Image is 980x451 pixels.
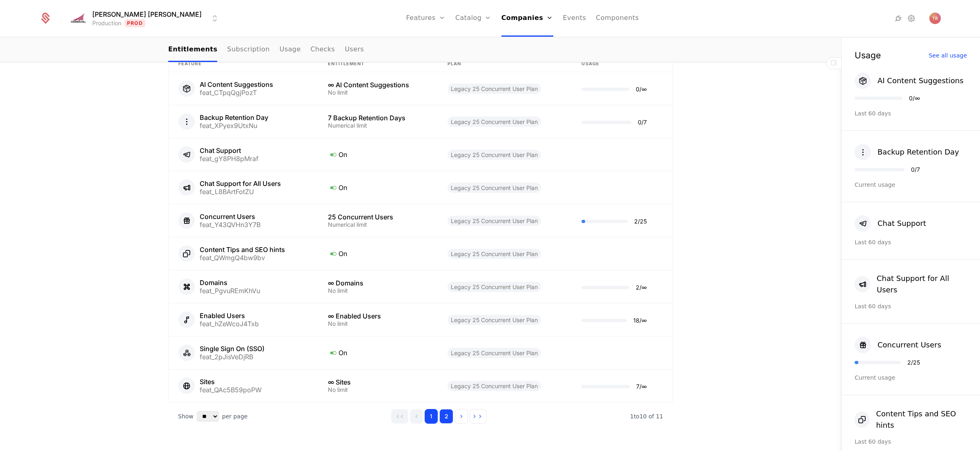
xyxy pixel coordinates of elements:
div: Domains [200,279,260,286]
div: Last 60 days [855,438,967,446]
div: Numerical limit [328,123,428,128]
span: per page [222,412,248,420]
button: Go to page 2 [439,409,453,424]
div: Sites [200,378,262,385]
div: On [328,182,428,193]
button: Go to last page [470,409,487,424]
div: feat_XPyex9UtxNu [200,122,268,129]
div: No limit [328,387,428,393]
select: Select page size [197,411,219,422]
div: feat_L8BArtFotZU [200,188,281,195]
div: feat_QWmgQ4bw9bv [200,254,285,261]
img: Tim Reilly [929,13,941,24]
div: Current usage [855,181,967,189]
div: Last 60 days [855,238,967,246]
div: Page navigation [391,409,487,424]
button: AI Content Suggestions [855,73,964,89]
span: 1 to 10 of [630,413,656,420]
span: Legacy 25 Concurrent User Plan [448,381,541,391]
div: 18 / ∞ [633,318,647,323]
div: feat_hZeWcoJ4Txb [200,321,259,327]
div: 0 / 7 [638,119,647,125]
a: Subscription [227,38,269,62]
span: Legacy 25 Concurrent User Plan [448,150,541,160]
div: No limit [328,288,428,294]
div: Backup Retention Day [200,114,268,121]
a: Settings [906,13,916,23]
nav: Main [168,38,673,62]
span: Legacy 25 Concurrent User Plan [448,183,541,193]
div: AI Content Suggestions [200,81,273,88]
span: Legacy 25 Concurrent User Plan [448,216,541,226]
div: feat_QAc5B59poPW [200,387,262,393]
span: 11 [630,413,663,420]
a: Entitlements [168,38,217,62]
div: Single Sign On (SSO) [200,345,265,352]
div: feat_gY8PH8pMraf [200,155,258,162]
span: Legacy 25 Concurrent User Plan [448,282,541,292]
div: On [328,149,428,160]
a: Usage [280,38,301,62]
button: Content Tips and SEO hints [855,408,967,431]
div: 7 / ∞ [636,384,647,389]
div: ∞ Sites [328,379,428,385]
div: feat_Y43QVHn3Y7B [200,221,261,228]
div: Last 60 days [855,302,967,310]
ul: Choose Sub Page [168,38,364,62]
button: Go to previous page [410,409,423,424]
button: Chat Support [855,215,926,232]
span: Show [178,412,194,420]
span: Prod [125,19,145,27]
div: Current usage [855,374,967,382]
div: Chat Support [878,218,926,229]
button: Concurrent Users [855,337,941,353]
button: Go to next page [455,409,468,424]
div: Usage [855,51,881,60]
div: 25 Concurrent Users [328,214,428,220]
div: 0 / 7 [911,167,920,172]
th: Feature [169,55,318,73]
div: Backup Retention Day [878,146,959,158]
img: Hannon Hill [69,12,88,24]
div: Numerical limit [328,222,428,228]
a: Integrations [893,13,903,23]
div: 7 Backup Retention Days [328,115,428,121]
a: Checks [310,38,335,62]
div: On [328,248,428,259]
div: feat_CTpqQgjPozT [200,89,273,96]
div: ∞ Domains [328,280,428,286]
span: Legacy 25 Concurrent User Plan [448,84,541,94]
div: No limit [328,321,428,327]
div: 0 / ∞ [909,95,920,101]
div: 2 / ∞ [636,285,647,290]
span: Legacy 25 Concurrent User Plan [448,249,541,259]
div: feat_PgvuREmKhVu [200,287,260,294]
div: Production [92,19,121,27]
button: Go to first page [391,409,408,424]
div: feat_2pJisVeDjRB [200,354,265,360]
span: Legacy 25 Concurrent User Plan [448,117,541,127]
button: Chat Support for All Users [855,273,967,296]
button: Select environment [71,9,220,27]
button: Open user button [929,13,941,24]
div: Last 60 days [855,109,967,117]
div: Chat Support [200,147,258,154]
div: AI Content Suggestions [878,75,964,86]
span: [PERSON_NAME] [PERSON_NAME] [92,9,202,19]
span: Legacy 25 Concurrent User Plan [448,315,541,325]
div: Content Tips and SEO hints [200,246,285,253]
div: 2 / 25 [907,360,920,365]
a: Users [345,38,364,62]
div: ∞ Enabled Users [328,313,428,319]
div: ∞ AI Content Suggestions [328,82,428,88]
th: Usage [572,55,673,73]
th: plan [438,55,572,73]
div: 0 / ∞ [636,86,647,92]
div: On [328,347,428,358]
div: See all usage [929,53,967,58]
button: Backup Retention Day [855,144,959,160]
div: Content Tips and SEO hints [876,408,967,431]
div: Table pagination [168,402,673,430]
div: Concurrent Users [878,339,941,351]
div: 2 / 25 [634,219,647,224]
